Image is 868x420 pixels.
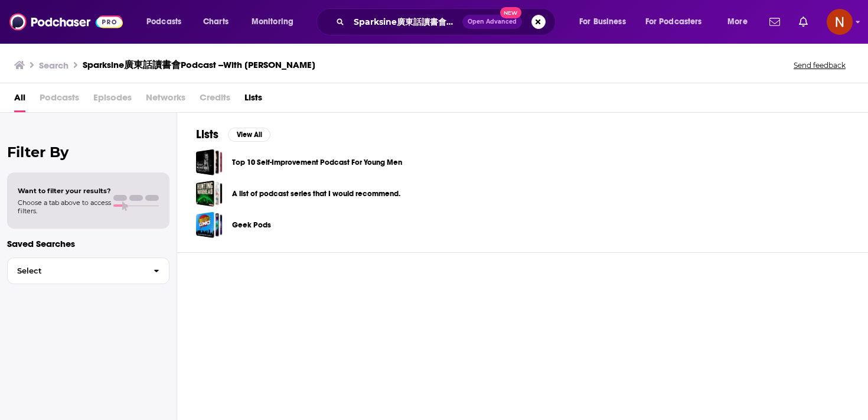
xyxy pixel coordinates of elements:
span: Podcasts [146,14,181,30]
a: Charts [195,12,236,31]
a: ListsView All [196,127,270,142]
span: For Podcasters [645,14,702,30]
span: Episodes [93,88,132,112]
span: Podcasts [40,88,79,112]
h2: Lists [196,127,218,142]
button: Send feedback [790,60,849,70]
a: Lists [244,88,262,112]
p: Saved Searches [7,238,169,249]
button: Open AdvancedNew [462,15,522,29]
button: View All [228,128,270,142]
div: Search podcasts, credits, & more... [328,8,567,35]
button: open menu [243,12,309,31]
a: Geek Pods [232,219,271,232]
span: More [727,14,748,30]
span: New [500,7,521,18]
button: open menu [138,12,197,31]
h3: Sparksine廣東話讀書會Podcast --With [PERSON_NAME] [83,59,315,71]
span: Open Advanced [468,19,517,25]
a: Show notifications dropdown [765,12,785,32]
img: Podchaser - Follow, Share and Rate Podcasts [9,11,123,33]
input: Search podcasts, credits, & more... [349,12,462,31]
button: open menu [638,12,719,31]
a: A list of podcast series that I would recommend. [196,180,223,207]
span: Charts [203,14,229,30]
span: Want to filter your results? [18,187,111,195]
span: Logged in as AdelNBM [827,9,853,35]
span: Credits [200,88,230,112]
button: Show profile menu [827,9,853,35]
span: Choose a tab above to access filters. [18,198,111,215]
a: A list of podcast series that I would recommend. [232,187,400,200]
span: Monitoring [252,14,293,30]
button: open menu [719,12,762,31]
h3: Search [39,60,68,71]
img: User Profile [827,9,853,35]
span: For Business [579,14,626,30]
a: All [14,88,25,112]
button: Select [7,258,169,284]
a: Top 10 Self-Improvement Podcast For Young Men [196,149,223,175]
h2: Filter By [7,144,169,161]
a: Show notifications dropdown [794,12,812,32]
span: Select [8,267,144,275]
a: Geek Pods [196,211,223,238]
button: open menu [571,12,641,31]
span: Networks [146,88,185,112]
a: Top 10 Self-Improvement Podcast For Young Men [232,156,402,169]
